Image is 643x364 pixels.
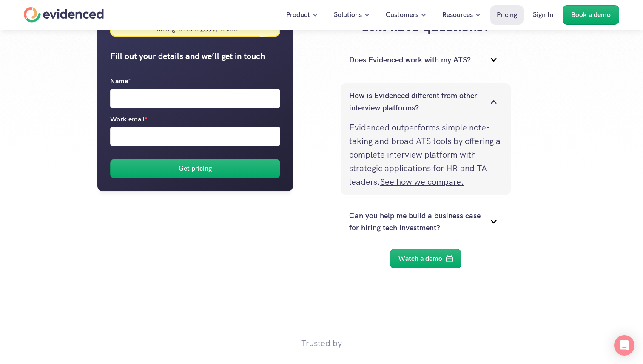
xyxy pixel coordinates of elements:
h5: Fill out your details and we’ll get in touch [110,49,280,63]
button: Get pricing [110,159,280,178]
p: Evidenced outperforms simple note-taking and broad ATS tools by offering a complete interview pla... [349,121,502,189]
p: Can you help me build a business case for hiring tech investment? [349,210,481,234]
p: Sign In [533,9,553,20]
p: Pricing [497,9,517,20]
div: Open Intercom Messenger [614,335,634,356]
p: Name [110,76,131,87]
a: Book a demo [563,5,619,25]
p: Solutions [334,9,362,20]
p: Trusted by [301,336,342,350]
p: Work email [110,114,148,125]
p: Customers [386,9,418,20]
p: Resources [442,9,473,20]
p: Does Evidenced work with my ATS? [349,54,481,66]
p: Product [286,9,310,20]
input: Work email* [110,127,280,146]
a: Pricing [490,5,524,25]
a: See how we compare. [380,176,464,187]
a: Watch a demo [390,249,461,268]
p: Watch a demo [398,253,442,264]
p: How is Evidenced different from other interview platforms? [349,90,481,114]
p: Book a demo [571,9,611,20]
input: Name* [110,89,280,108]
a: Home [24,7,104,23]
a: Sign In [526,5,560,25]
h6: Get pricing [179,164,212,175]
